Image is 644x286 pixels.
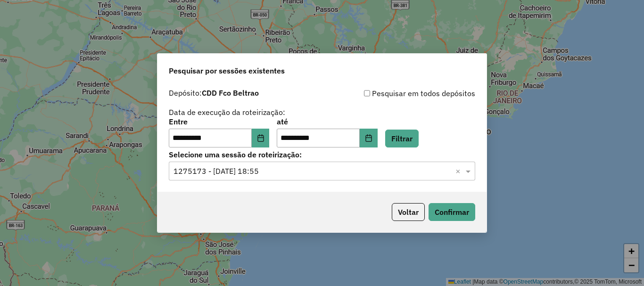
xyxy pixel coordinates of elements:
[322,88,475,99] div: Pesquisar em todos depósitos
[392,203,425,221] button: Voltar
[360,129,378,147] button: Choose Date
[169,149,475,160] label: Selecione uma sessão de roteirização:
[169,87,259,98] label: Depósito:
[277,116,377,127] label: até
[169,116,269,127] label: Entre
[385,130,419,147] button: Filtrar
[429,203,475,221] button: Confirmar
[252,129,270,147] button: Choose Date
[455,165,463,177] span: Clear all
[169,65,285,76] span: Pesquisar por sessões existentes
[202,88,259,98] strong: CDD Fco Beltrao
[169,106,285,118] label: Data de execução da roteirização:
